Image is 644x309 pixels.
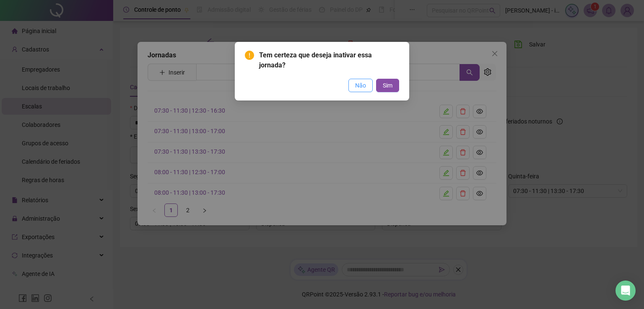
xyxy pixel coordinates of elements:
span: exclamation-circle [245,51,254,60]
button: Sim [376,79,399,92]
div: Open Intercom Messenger [615,281,636,301]
span: Tem certeza que deseja inativar essa jornada? [259,51,372,69]
button: Não [348,79,373,92]
span: Sim [383,81,392,90]
span: Não [355,81,366,90]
